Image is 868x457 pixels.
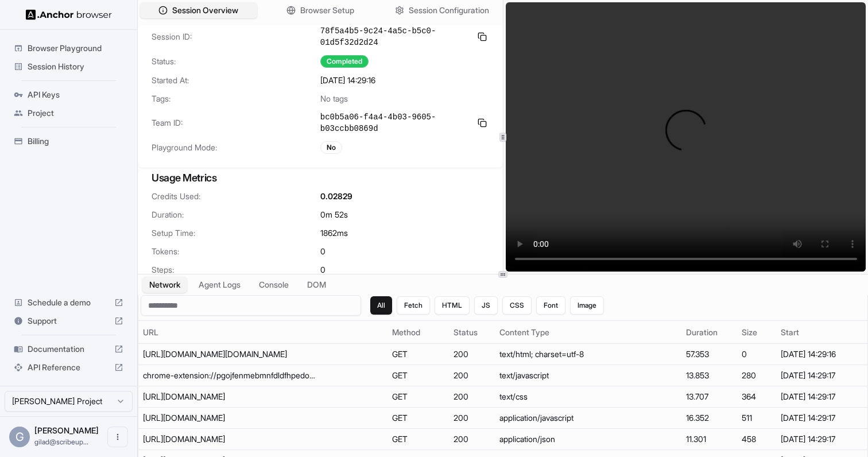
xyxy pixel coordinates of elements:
[495,429,681,450] td: application/json
[776,408,867,429] td: [DATE] 14:29:17
[454,327,490,338] div: Status
[9,340,128,358] div: Documentation
[397,296,430,315] button: Fetch
[300,277,333,293] button: DOM
[409,5,489,16] span: Session Configuration
[107,427,128,447] button: Open menu
[449,408,495,429] td: 200
[387,429,449,450] td: GET
[152,246,320,257] span: Tokens:
[152,31,320,42] span: Session ID:
[681,365,737,386] td: 13.853
[320,191,352,202] span: 0.02829
[28,362,110,373] span: API Reference
[143,348,315,360] div: https://www.netflix.com/login?nextpage=https%3A%2F%2Fwww.netflix.com%2Fsimplemember%2Fmanagepayme...
[387,365,449,386] td: GET
[776,344,867,365] td: [DATE] 14:29:16
[449,386,495,408] td: 200
[28,315,110,327] span: Support
[9,427,30,447] div: G
[387,408,449,429] td: GET
[26,9,112,20] img: Anchor Logo
[686,327,733,338] div: Duration
[387,386,449,408] td: GET
[252,277,296,293] button: Console
[737,429,776,450] td: 458
[28,107,123,119] span: Project
[320,111,471,134] span: bc0b5a06-f4a4-4b03-9605-b03ccbb0869d
[192,277,247,293] button: Agent Logs
[152,93,320,104] span: Tags:
[387,344,449,365] td: GET
[449,429,495,450] td: 200
[9,104,128,122] div: Project
[449,365,495,386] td: 200
[742,327,771,338] div: Size
[152,142,320,153] span: Playground Mode:
[495,365,681,386] td: text/javascript
[9,358,128,377] div: API Reference
[143,370,315,381] div: chrome-extension://pgojfenmebmnfdldfhpedoakbgbbbbmj/injectedPatch.js
[370,296,392,315] button: All
[9,57,128,76] div: Session History
[172,5,238,16] span: Session Overview
[320,55,369,68] div: Completed
[737,344,776,365] td: 0
[435,296,470,315] button: HTML
[474,296,498,315] button: JS
[502,296,532,315] button: CSS
[449,344,495,365] td: 200
[737,386,776,408] td: 364
[9,39,128,57] div: Browser Playground
[143,391,315,402] div: https://assets.nflxext.com/web/ffe/wp/@nf-web-ui/ui-shared/dist/less/pages/clcs/shared.fd4b86a52d...
[737,408,776,429] td: 511
[152,117,320,129] span: Team ID:
[143,433,315,445] div: https://help.nflxext.com/helpcenter/OneTrust/oneTrust_production_2025-07-24/consent/87b6a5c0-0104...
[34,425,99,435] span: Gilad Spitzer
[143,412,315,424] div: https://help.nflxext.com/helpcenter/OneTrust/oneTrust_production_2025-07-24/scripttemplates/otSDK...
[152,75,320,86] span: Started At:
[320,25,471,48] span: 78f5a4b5-9c24-4a5c-b5c0-01d5f32d2d24
[320,209,348,220] span: 0m 52s
[9,312,128,330] div: Support
[152,227,320,239] span: Setup Time:
[152,191,320,202] span: Credits Used:
[28,42,123,54] span: Browser Playground
[320,75,375,86] span: [DATE] 14:29:16
[681,386,737,408] td: 13.707
[152,170,489,186] h3: Usage Metrics
[34,437,88,446] span: gilad@scribeup.io
[28,61,123,72] span: Session History
[28,297,110,308] span: Schedule a demo
[681,408,737,429] td: 16.352
[776,386,867,408] td: [DATE] 14:29:17
[28,89,123,100] span: API Keys
[392,327,444,338] div: Method
[142,277,187,293] button: Network
[300,5,354,16] span: Browser Setup
[152,209,320,220] span: Duration:
[9,86,128,104] div: API Keys
[495,344,681,365] td: text/html; charset=utf-8
[681,344,737,365] td: 57.353
[495,408,681,429] td: application/javascript
[781,327,863,338] div: Start
[737,365,776,386] td: 280
[143,327,383,338] div: URL
[681,429,737,450] td: 11.301
[776,365,867,386] td: [DATE] 14:29:17
[499,327,677,338] div: Content Type
[570,296,604,315] button: Image
[28,135,123,147] span: Billing
[536,296,565,315] button: Font
[9,132,128,150] div: Billing
[152,264,320,276] span: Steps:
[9,293,128,312] div: Schedule a demo
[320,227,348,239] span: 1862 ms
[152,56,320,67] span: Status:
[495,386,681,408] td: text/css
[320,141,342,154] div: No
[28,343,110,355] span: Documentation
[320,93,348,104] span: No tags
[320,264,325,276] span: 0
